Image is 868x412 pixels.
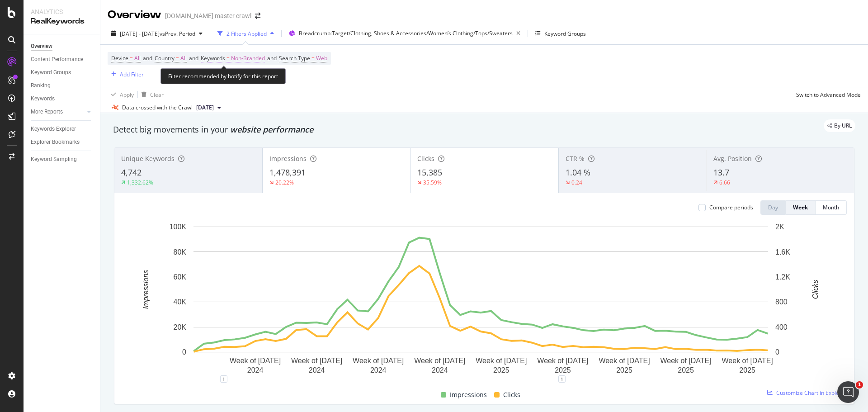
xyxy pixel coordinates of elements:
[31,55,83,64] div: Content Performance
[775,248,790,256] text: 1.6K
[493,366,509,374] text: 2025
[31,42,94,51] a: Overview
[31,68,94,77] a: Keyword Groups
[713,154,752,163] span: Avg. Position
[31,7,93,16] div: Analytics
[775,323,788,331] text: 400
[275,179,294,186] div: 20.22%
[160,30,195,38] span: vs Prev. Period
[775,273,790,281] text: 1.2K
[108,26,206,41] button: [DATE] - [DATE]vsPrev. Period
[143,54,152,62] span: and
[31,124,76,134] div: Keywords Explorer
[174,298,187,306] text: 40K
[31,124,94,134] a: Keywords Explorer
[796,91,861,99] div: Switch to Advanced Mode
[709,204,753,211] div: Compare periods
[279,54,310,62] span: Search Type
[122,104,193,112] div: Data crossed with the Crawl
[713,167,729,178] span: 13.7
[267,54,277,62] span: and
[353,357,404,365] text: Week of [DATE]
[571,179,582,186] div: 0.24
[134,52,141,65] span: All
[193,102,225,113] button: [DATE]
[370,366,387,374] text: 2024
[311,54,315,62] span: =
[566,167,590,178] span: 1.04 %
[122,222,840,379] svg: A chart.
[775,348,779,356] text: 0
[816,200,847,215] button: Month
[201,54,225,62] span: Keywords
[768,204,778,211] div: Day
[269,154,307,163] span: Impressions
[150,91,164,99] div: Clear
[616,366,632,374] text: 2025
[856,381,863,388] span: 1
[532,26,590,41] button: Keyword Groups
[31,107,63,117] div: More Reports
[31,81,94,90] a: Ranking
[760,200,786,215] button: Day
[678,366,694,374] text: 2025
[432,366,448,374] text: 2024
[120,71,144,78] div: Add Filter
[174,248,187,256] text: 80K
[138,87,164,102] button: Clear
[291,357,342,365] text: Week of [DATE]
[165,11,251,20] div: [DOMAIN_NAME] master crawl
[120,30,160,38] span: [DATE] - [DATE]
[811,280,819,299] text: Clicks
[837,381,859,403] iframe: Intercom live chat
[719,179,730,186] div: 6.66
[834,123,852,128] span: By URL
[823,204,839,211] div: Month
[220,375,227,383] div: 1
[503,389,520,400] span: Clicks
[285,26,524,41] button: Breadcrumb:Target/Clothing, Shoes & Accessories/Women’s Clothing/Tops/Sweaters
[739,366,755,374] text: 2025
[160,68,286,84] div: Filter recommended by botify for this report
[775,223,784,231] text: 2K
[108,69,144,80] button: Add Filter
[31,55,94,64] a: Content Performance
[196,104,214,112] span: 2025 Jul. 28th
[247,366,264,374] text: 2024
[476,357,527,365] text: Week of [DATE]
[31,16,93,27] div: RealKeywords
[417,154,434,163] span: Clicks
[31,137,94,147] a: Explorer Bookmarks
[450,389,487,400] span: Impressions
[775,298,788,306] text: 800
[230,357,281,365] text: Week of [DATE]
[130,54,133,62] span: =
[31,94,55,104] div: Keywords
[226,54,230,62] span: =
[31,137,80,147] div: Explorer Bookmarks
[537,357,588,365] text: Week of [DATE]
[108,87,134,102] button: Apply
[269,167,306,178] span: 1,478,391
[558,375,566,383] div: 1
[121,167,142,178] span: 4,742
[170,223,187,231] text: 100K
[599,357,650,365] text: Week of [DATE]
[189,54,198,62] span: and
[31,81,51,90] div: Ranking
[180,52,187,65] span: All
[414,357,465,365] text: Week of [DATE]
[786,200,816,215] button: Week
[108,7,161,23] div: Overview
[121,154,175,163] span: Unique Keywords
[142,270,150,309] text: Impressions
[566,154,585,163] span: CTR %
[214,26,278,41] button: 2 Filters Applied
[417,167,442,178] span: 15,385
[31,68,71,77] div: Keyword Groups
[299,29,513,37] span: Breadcrumb: Target/Clothing, Shoes & Accessories/Women’s Clothing/Tops/Sweaters
[423,179,442,186] div: 35.59%
[111,54,128,62] span: Device
[174,273,187,281] text: 60K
